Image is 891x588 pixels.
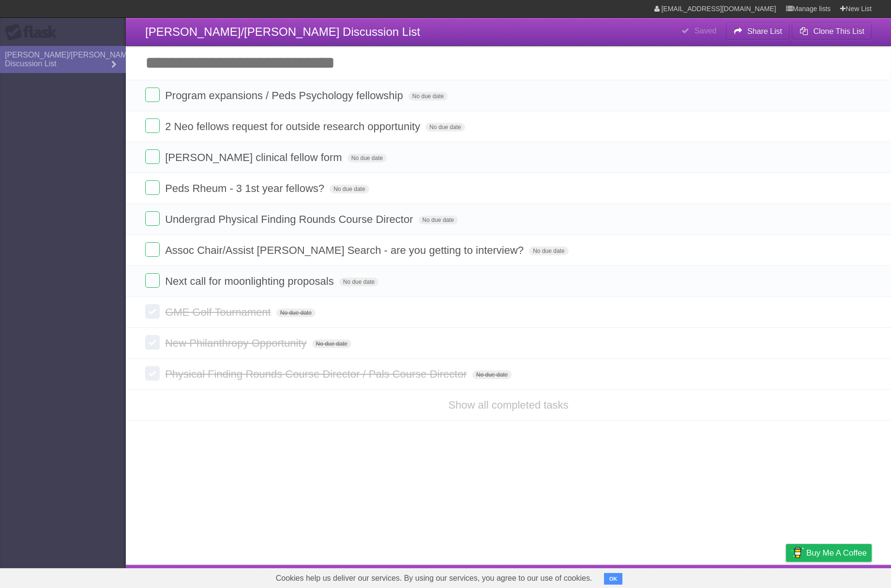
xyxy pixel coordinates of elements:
span: Cookies help us deliver our services. By using our services, you agree to our use of cookies. [266,569,602,588]
span: No due date [347,154,387,162]
label: Done [145,118,160,133]
label: Done [145,242,160,257]
span: GME Golf Tournament [165,306,273,318]
a: Privacy [773,567,799,586]
span: 2 Neo fellows request for outside research opportunity [165,120,423,132]
b: Clone This List [813,27,864,35]
a: About [657,567,678,586]
span: No due date [408,92,448,101]
span: Buy me a coffee [806,544,867,561]
button: Share List [726,23,790,40]
b: Saved [695,27,716,35]
div: Flask [5,24,63,41]
span: Undergrad Physical Finding Rounds Course Director [165,213,415,225]
span: Physical Finding Rounds Course Director / Pals Course Director [165,368,469,380]
span: No due date [312,339,351,348]
a: Buy me a coffee [786,544,872,562]
button: OK [604,573,623,585]
a: Terms [740,567,762,586]
span: [PERSON_NAME] clinical fellow form [165,151,345,163]
a: Developers [689,567,728,586]
label: Done [145,180,160,195]
span: No due date [276,309,316,317]
label: Done [145,304,160,319]
label: Done [145,88,160,102]
span: No due date [529,247,568,255]
span: Next call for moonlighting proposals [165,275,336,287]
span: No due date [339,278,378,286]
span: New Philanthropy Opportunity [165,337,309,349]
span: No due date [425,123,465,132]
img: Buy me a coffee [791,544,804,561]
span: No due date [419,216,458,224]
span: Assoc Chair/Assist [PERSON_NAME] Search - are you getting to interview? [165,244,526,256]
b: Share List [747,27,782,35]
button: Clone This List [792,23,872,40]
span: No due date [330,185,369,193]
span: Program expansions / Peds Psychology fellowship [165,89,406,102]
a: Suggest a feature [811,567,872,586]
label: Done [145,211,160,226]
span: No due date [472,370,512,379]
label: Done [145,366,160,381]
label: Done [145,335,160,350]
span: Peds Rheum - 3 1st year fellows? [165,182,327,194]
span: [PERSON_NAME]/[PERSON_NAME] Discussion List [145,25,420,38]
a: Show all completed tasks [448,399,568,411]
label: Done [145,273,160,288]
label: Done [145,149,160,164]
